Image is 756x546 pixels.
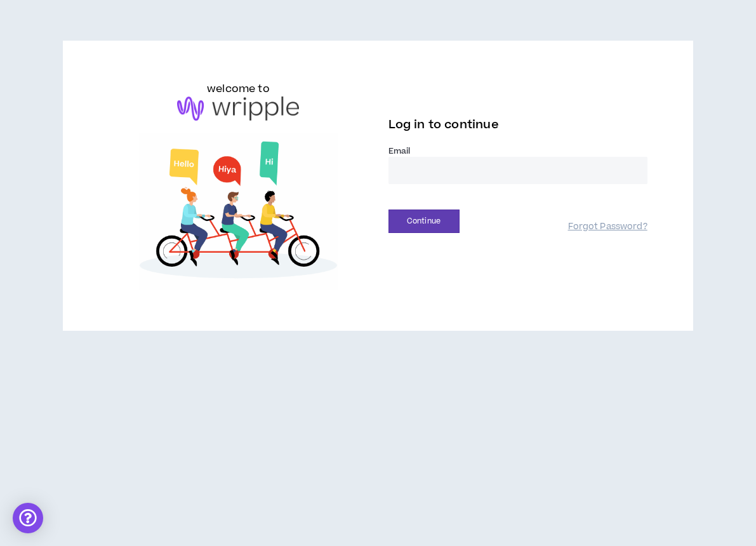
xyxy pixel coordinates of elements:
[109,133,368,290] img: Welcome to Wripple
[388,145,647,157] label: Email
[13,503,43,533] div: Open Intercom Messenger
[388,117,499,133] span: Log in to continue
[177,97,299,121] img: logo-brand.png
[388,210,460,233] button: Continue
[568,221,647,233] a: Forgot Password?
[207,81,270,97] h6: welcome to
